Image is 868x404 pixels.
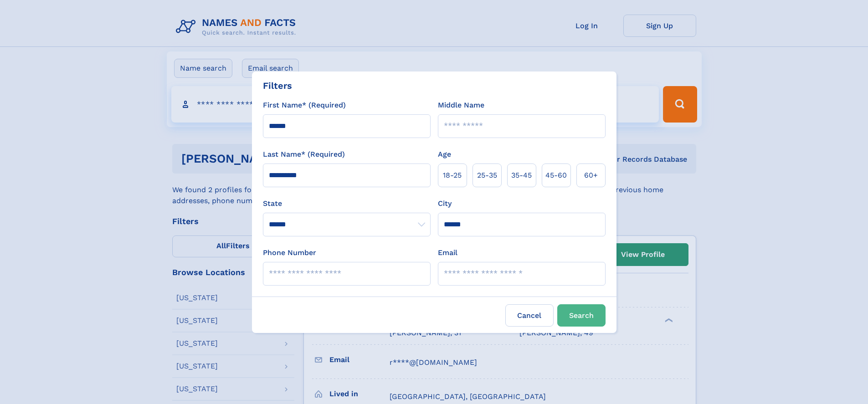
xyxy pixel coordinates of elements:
label: Age [438,149,451,160]
label: Phone Number [263,247,316,258]
label: Cancel [505,304,554,327]
label: Middle Name [438,100,484,111]
label: State [263,198,431,209]
span: 25‑35 [477,170,497,181]
span: 60+ [584,170,598,181]
span: 35‑45 [511,170,532,181]
span: 18‑25 [443,170,462,181]
span: 45‑60 [545,170,567,181]
label: First Name* (Required) [263,100,346,111]
label: City [438,198,452,209]
label: Last Name* (Required) [263,149,345,160]
label: Email [438,247,457,258]
button: Search [557,304,606,327]
div: Filters [263,79,292,92]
